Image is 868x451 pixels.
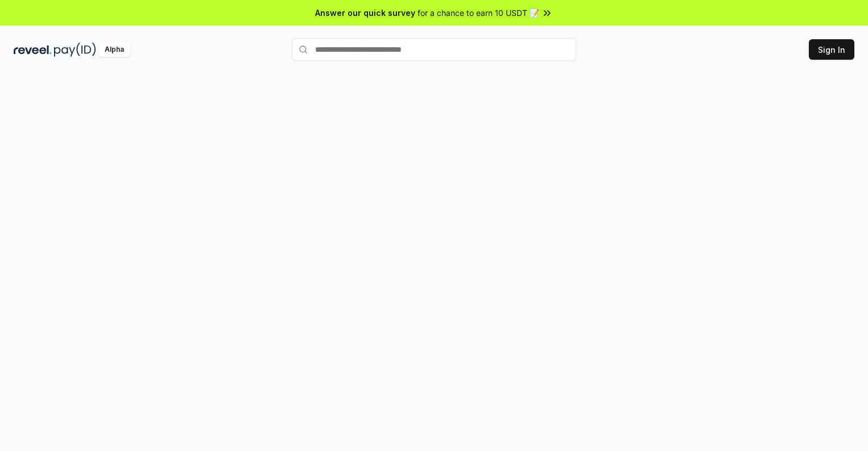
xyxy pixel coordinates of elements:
[315,7,415,19] span: Answer our quick survey
[809,39,854,60] button: Sign In
[14,43,52,57] img: reveel_dark
[54,43,96,57] img: pay_id
[418,7,539,19] span: for a chance to earn 10 USDT 📝
[98,43,130,57] div: Alpha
